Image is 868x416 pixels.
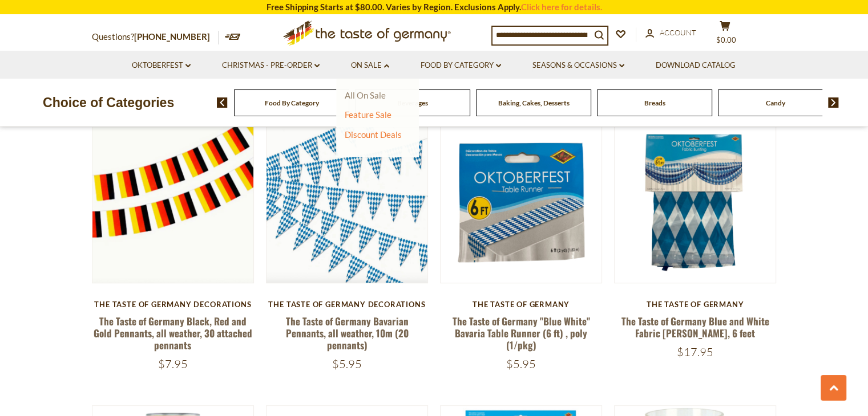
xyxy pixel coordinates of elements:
[92,300,255,309] div: The Taste of Germany Decorations
[265,99,319,107] a: Food By Category
[345,109,391,120] a: Feature Sale
[615,122,776,283] img: The Taste of Germany Blue and White Fabric Bunting, 6 feet
[345,127,402,142] a: Discount Deals
[222,59,320,72] a: Christmas - PRE-ORDER
[285,314,408,353] a: The Taste of Germany Bavarian Pennants, all weather, 10m (20 pennants)
[132,59,191,72] a: Oktoberfest
[498,99,570,107] a: Baking, Cakes, Desserts
[645,27,696,39] a: Account
[266,300,429,309] div: The Taste of Germany Decorations
[441,122,602,283] img: The Taste of Germany "Blue White" Bavaria Table Runner (6 ft) , poly (1/pkg)
[614,300,777,309] div: The Taste of Germany
[440,300,603,309] div: The Taste of Germany
[506,357,536,371] span: $5.95
[267,122,428,283] img: The Taste of Germany Bavarian Pennants, all weather, 10m (20 pennants)
[621,314,769,340] a: The Taste of Germany Blue and White Fabric [PERSON_NAME], 6 feet
[94,314,252,353] a: The Taste of Germany Black, Red and Gold Pennants, all weather, 30 attached pennants
[766,99,785,107] a: Candy
[521,2,602,12] a: Click here for details.
[158,357,188,371] span: $7.95
[92,30,219,44] p: Questions?
[532,59,624,72] a: Seasons & Occasions
[708,21,742,49] button: $0.00
[332,357,362,371] span: $5.95
[656,59,736,72] a: Download Catalog
[351,59,389,72] a: On Sale
[716,35,736,44] span: $0.00
[92,122,254,283] img: The Taste of Germany Black, Red and Gold Pennants, all weather, 30 attached pennants
[134,31,210,42] a: [PHONE_NUMBER]
[644,99,665,107] a: Breads
[345,90,386,100] a: All On Sale
[677,345,713,359] span: $17.95
[660,28,696,37] span: Account
[421,59,501,72] a: Food By Category
[828,97,839,108] img: next arrow
[453,314,590,353] a: The Taste of Germany "Blue White" Bavaria Table Runner (6 ft) , poly (1/pkg)
[217,97,228,108] img: previous arrow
